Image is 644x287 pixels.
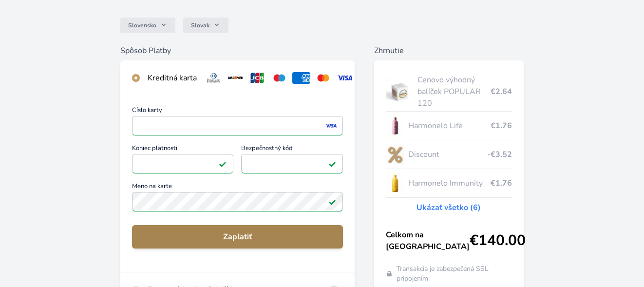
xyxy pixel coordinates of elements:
[487,149,512,160] span: -€3.52
[314,72,332,84] img: mc.svg
[120,45,355,57] h6: Spôsob Platby
[328,198,336,206] img: Pole je platné
[374,45,524,57] h6: Zhrnutie
[132,183,343,192] span: Meno na karte
[191,21,209,29] span: Slovak
[417,74,491,109] span: Cenovo výhodný balíček POPULAR 120
[491,177,512,189] span: €1.76
[248,72,266,84] img: jcb.svg
[148,72,197,84] div: Kreditná karta
[386,114,404,138] img: CLEAN_LIFE_se_stinem_x-lo.jpg
[246,157,338,171] iframe: Iframe pre bezpečnostný kód
[417,202,481,213] a: Ukázať všetko (6)
[491,86,512,97] span: €2.64
[183,18,228,33] button: Slovak
[324,121,338,130] img: visa
[491,120,512,132] span: €1.76
[470,232,526,249] span: €140.00
[132,107,343,116] span: Číslo karty
[205,72,223,84] img: diners.svg
[132,225,343,249] button: Zaplatiť
[120,18,175,33] button: Slovensko
[292,72,310,84] img: amex.svg
[408,177,491,189] span: Harmonelo Immunity
[241,145,342,154] span: Bezpečnostný kód
[219,160,227,168] img: Pole je platné
[397,264,512,284] span: Transakcia je zabezpečená SSL pripojením
[386,229,470,252] span: Celkom na [GEOGRAPHIC_DATA]
[270,72,288,84] img: maestro.svg
[227,72,245,84] img: discover.svg
[136,157,229,171] iframe: Iframe pre deň vypršania platnosti
[132,145,233,154] span: Koniec platnosti
[136,119,339,133] iframe: Iframe pre číslo karty
[386,79,414,104] img: popular.jpg
[132,192,343,211] input: Meno na kartePole je platné
[328,160,336,168] img: Pole je platné
[386,142,404,167] img: discount-lo.png
[408,149,487,160] span: Discount
[386,171,404,195] img: IMMUNITY_se_stinem_x-lo.jpg
[336,72,354,84] img: visa.svg
[140,231,335,243] span: Zaplatiť
[408,120,491,132] span: Harmonelo Life
[128,21,156,29] span: Slovensko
